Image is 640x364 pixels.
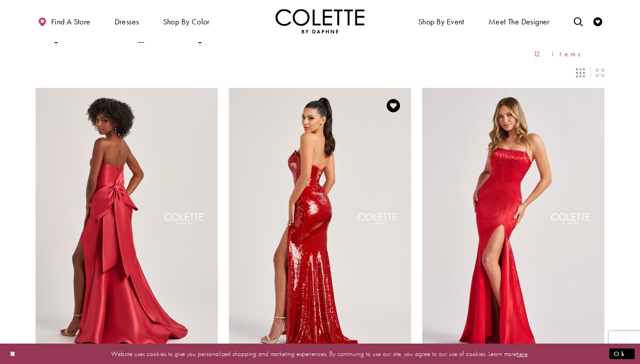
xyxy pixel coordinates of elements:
a: Add to Wishlist [384,96,403,115]
button: Submit Dialog [609,348,635,359]
span: 12 items [533,50,587,58]
a: Visit Colette by Daphne Style No. CL8470 Page [36,88,218,352]
h1: Red Prom Dresses by [PERSON_NAME] by [PERSON_NAME] [53,9,587,44]
a: Check Wishlist [591,9,604,33]
a: here [516,349,528,358]
span: Switch layout to 3 columns [576,68,585,77]
span: Find a store [51,17,91,26]
a: Visit Colette by Daphne Style No. CL8570 Page [422,88,604,352]
a: Visit Home Page [276,9,364,33]
a: Find a store [36,9,92,33]
a: Toggle search [572,9,585,33]
span: Shop By Event [418,17,464,26]
span: Shop by color [163,17,210,26]
span: Meet the designer [488,17,550,26]
a: Visit Colette by Daphne Style No. CL8300 Page [229,88,411,352]
img: Colette by Daphne [276,9,364,33]
button: Close Dialog [5,346,20,361]
span: Switch layout to 2 columns [596,68,604,77]
div: Layout Controls [30,63,610,83]
p: Website uses cookies to give you personalized shopping and marketing experiences. By continuing t... [64,348,576,360]
span: Dresses [115,17,139,26]
span: Dresses [112,9,141,33]
span: Shop by color [161,9,212,33]
a: Meet the designer [486,9,552,33]
span: Shop By Event [416,9,467,33]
